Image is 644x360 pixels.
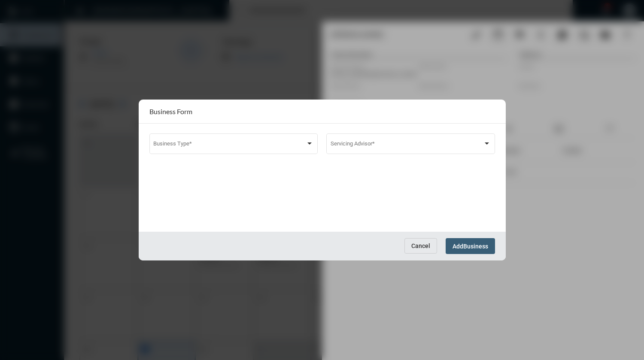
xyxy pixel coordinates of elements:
h2: Business Form [149,107,192,115]
span: Business [463,243,488,250]
span: Cancel [411,242,430,249]
button: AddBusiness [446,238,495,254]
button: Cancel [404,238,437,254]
span: Add [453,243,463,250]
